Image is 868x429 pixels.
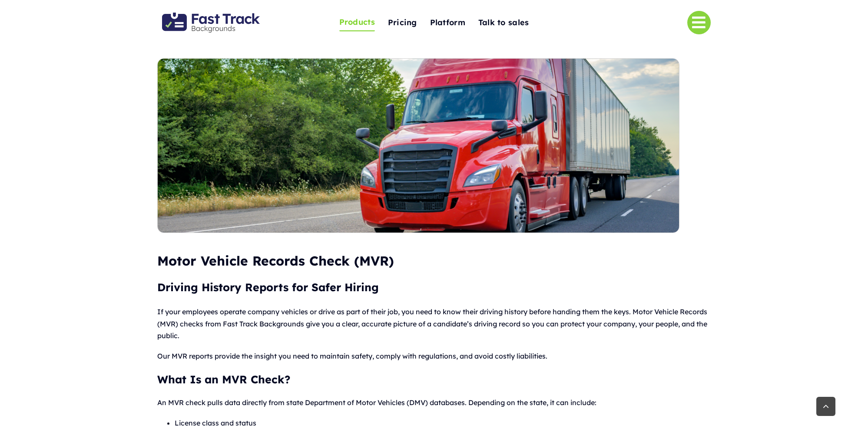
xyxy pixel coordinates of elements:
span: Motor Vehicle Records Check (MVR) [157,253,394,269]
nav: One Page [296,1,573,44]
a: Link to # [687,11,711,34]
a: Platform [430,13,465,32]
img: Motor Vehicle Report [158,59,679,233]
p: If your employees operate company vehicles or drive as part of their job, you need to know their ... [157,306,710,342]
p: Our MVR reports provide the insight you need to maintain safety, comply with regulations, and avo... [157,350,710,362]
span: Platform [430,16,465,30]
span: Talk to sales [478,16,529,30]
a: Talk to sales [478,13,529,32]
span: Products [339,16,375,29]
a: Pricing [388,13,417,32]
span: Pricing [388,16,417,30]
strong: What Is an MVR Check? [157,372,290,386]
p: An MVR check pulls data directly from state Department of Motor Vehicles (DMV) databases. Dependi... [157,397,710,409]
a: Fast Track Backgrounds Logo [162,12,260,21]
li: License class and status [175,417,710,429]
img: Fast Track Backgrounds Logo [162,13,260,33]
span: Driving History Reports for Safer Hiring [157,280,379,294]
